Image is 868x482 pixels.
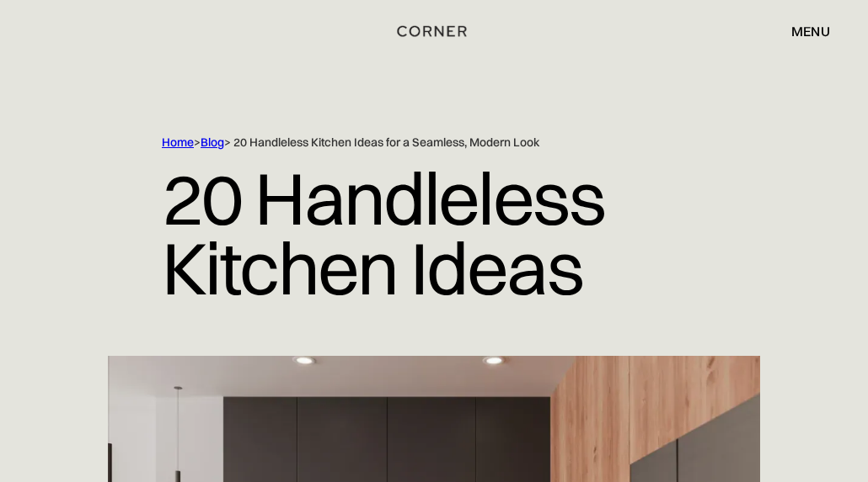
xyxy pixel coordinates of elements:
[774,17,830,45] div: menu
[162,135,706,151] div: > > 20 Handleless Kitchen Ideas for a Seamless, Modern Look
[162,151,706,315] h1: 20 Handleless Kitchen Ideas
[791,24,830,38] div: menu
[201,135,224,150] a: Blog
[398,20,470,42] a: home
[162,135,194,150] a: Home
